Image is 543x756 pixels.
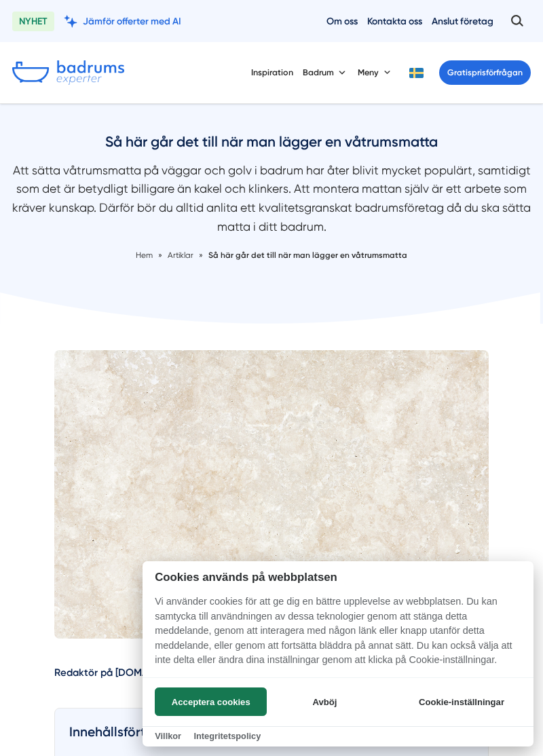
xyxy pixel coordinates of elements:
p: Vi använder cookies för att ge dig en bättre upplevelse av webbplatsen. Du kan samtycka till anvä... [143,594,533,677]
button: Acceptera cookies [155,687,267,716]
a: Integritetspolicy [193,731,261,741]
button: Cookie-inställningar [402,687,521,716]
a: Villkor [155,731,181,741]
button: Avböj [271,687,379,716]
h2: Cookies används på webbplatsen [143,571,533,584]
